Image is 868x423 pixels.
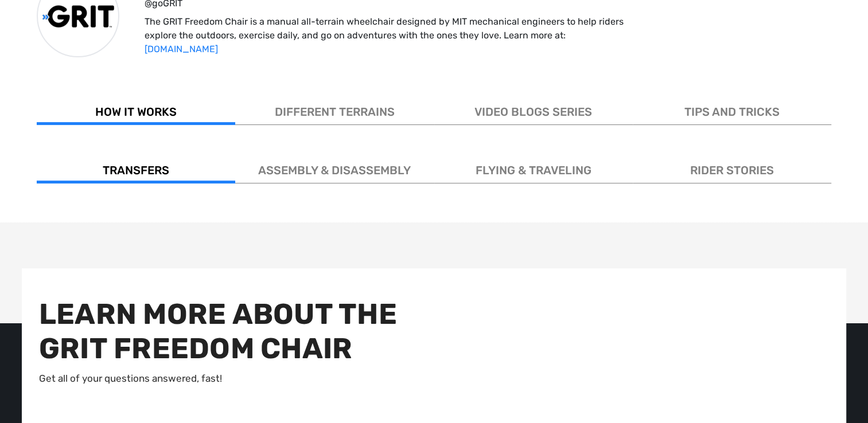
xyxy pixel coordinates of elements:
span: DIFFERENT TERRAINS [275,105,395,119]
span: ASSEMBLY & DISASSEMBLY [258,163,411,177]
p: The GRIT Freedom Chair is a manual all-terrain wheelchair designed by MIT mechanical engineers to... [145,15,625,56]
span: TRANSFERS [103,163,169,177]
span: FLYING & TRAVELING [476,163,591,177]
span: VIDEO BLOGS SERIES [474,105,592,119]
p: Get all of your questions answered, fast! [39,371,417,386]
a: [DOMAIN_NAME] [145,44,218,54]
h2: LEARN MORE ABOUT THE GRIT FREEDOM CHAIR [39,297,417,366]
img: GRIT All-Terrain Wheelchair and Mobility Equipment [42,5,114,28]
span: TIPS AND TRICKS [684,105,780,119]
span: HOW IT WORKS [95,105,177,119]
span: RIDER STORIES [690,163,774,177]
